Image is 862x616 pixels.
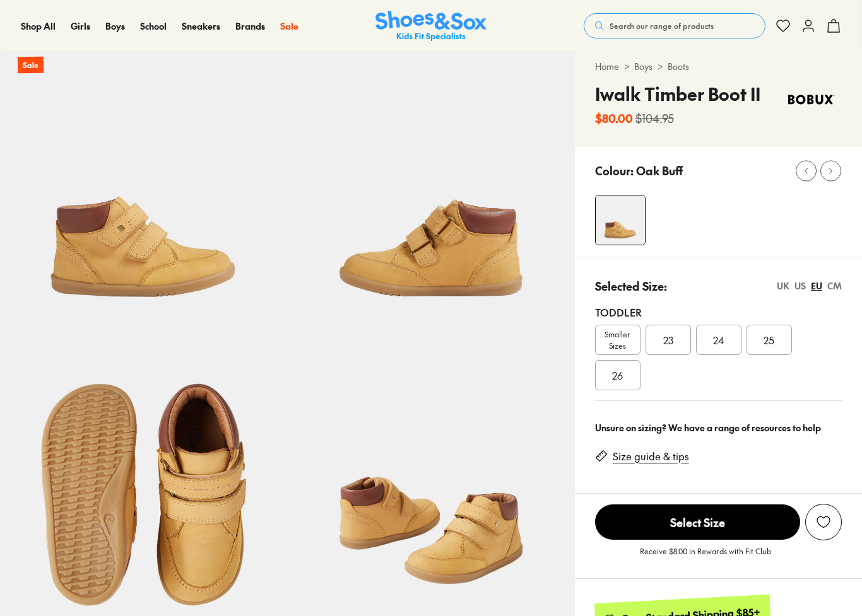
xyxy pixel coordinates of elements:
[805,504,842,540] button: Add to Wishlist
[612,368,623,383] span: 26
[781,81,842,119] img: Vendor logo
[595,110,633,127] b: $80.00
[595,421,842,434] div: Unsure on sizing? We have a range of resources to help
[595,305,842,320] div: Toddler
[663,332,673,347] span: 23
[713,332,724,347] span: 24
[595,60,619,73] a: Home
[71,20,90,33] a: Girls
[105,20,125,32] span: Boys
[235,20,265,32] span: Brands
[584,13,765,38] button: Search our range of products
[375,11,487,42] a: Shoes & Sox
[634,60,652,73] a: Boys
[21,20,56,32] span: Shop All
[811,279,822,293] div: EU
[595,504,800,540] button: Select Size
[635,110,674,127] s: $104.95
[280,20,298,32] span: Sale
[280,20,298,33] a: Sale
[595,277,667,294] p: Selected Size:
[668,60,689,73] a: Boots
[287,47,574,334] img: 5-533687_1
[777,279,789,293] div: UK
[636,162,683,179] p: Oak Buff
[105,20,125,33] a: Boys
[596,328,640,351] span: Smaller Sizes
[235,20,265,33] a: Brands
[182,20,220,33] a: Sneakers
[595,162,634,179] p: Colour:
[610,20,714,32] span: Search our range of products
[375,11,487,42] img: SNS_Logo_Responsive.svg
[140,20,167,32] span: School
[18,57,44,74] p: Sale
[595,81,760,107] h4: Iwalk Timber Boot II
[71,20,90,32] span: Girls
[21,20,56,33] a: Shop All
[794,279,806,293] div: US
[827,279,842,293] div: CM
[596,195,645,245] img: 4-533686_1
[613,450,689,463] a: Size guide & tips
[764,332,774,347] span: 25
[140,20,167,33] a: School
[640,545,771,568] p: Receive $8.00 in Rewards with Fit Club
[595,504,800,540] span: Select Size
[595,60,842,73] div: > >
[182,20,220,32] span: Sneakers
